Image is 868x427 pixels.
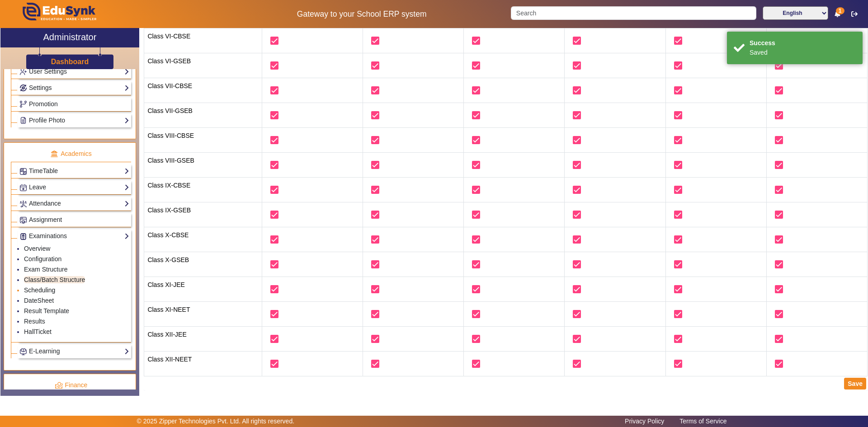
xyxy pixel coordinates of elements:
td: Class VII-CBSE [144,78,262,103]
td: Class VI-CBSE [144,28,262,53]
a: Exam Structure [24,266,67,273]
td: Class IX-GSEB [144,202,262,227]
a: Privacy Policy [620,415,669,427]
a: DateSheet [24,297,54,304]
td: Class XI-NEET [144,302,262,327]
td: Class VIII-GSEB [144,153,262,178]
td: Class X-CBSE [144,227,262,252]
td: Class VIII-CBSE [144,128,262,153]
a: Terms of Service [675,415,731,427]
img: academic.png [50,150,58,158]
h2: Administrator [43,32,97,42]
h3: Dashboard [51,57,89,66]
span: 1 [836,7,844,14]
a: Scheduling [24,286,55,294]
td: Class IX-CBSE [144,178,262,202]
p: Finance [11,380,131,390]
a: Assignment [19,215,129,225]
a: Result Template [24,307,69,314]
td: Class VII-GSEB [144,103,262,128]
h5: Gateway to your School ERP system [222,9,501,19]
td: Class XII-NEET [144,352,262,376]
span: Promotion [29,100,58,108]
img: Assignments.png [20,217,27,224]
a: HallTicket [24,328,52,335]
td: Class XI-JEE [144,277,262,302]
td: Class XII-JEE [144,327,262,352]
img: Branchoperations.png [20,101,27,108]
td: Class VI-GSEB [144,53,262,78]
a: Configuration [24,255,61,263]
div: Success [750,38,856,48]
a: Dashboard [51,57,90,66]
div: Saved [750,48,856,57]
a: Promotion [19,99,129,109]
a: Overview [24,245,50,252]
p: © 2025 Zipper Technologies Pvt. Ltd. All rights reserved. [137,417,295,426]
img: finance.png [55,381,63,389]
p: Academics [11,149,131,159]
td: Class X-GSEB [144,252,262,277]
a: Class/Batch Structure [24,276,85,283]
span: Assignment [29,216,62,223]
input: Search [511,6,756,20]
a: Administrator [0,28,139,47]
a: Results [24,318,45,325]
button: Save [844,378,866,389]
